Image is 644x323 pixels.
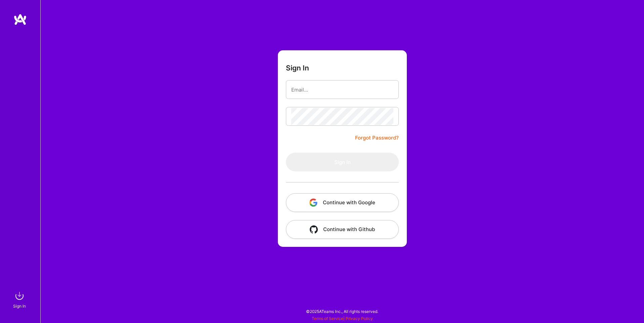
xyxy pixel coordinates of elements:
[355,134,399,142] a: Forgot Password?
[286,64,309,72] h3: Sign In
[310,225,318,233] img: icon
[40,303,644,320] div: © 2025 ATeams Inc., All rights reserved.
[291,81,393,98] input: Email...
[309,199,317,207] img: icon
[286,193,399,212] button: Continue with Google
[346,316,373,321] a: Privacy Policy
[312,316,373,321] span: |
[13,289,26,303] img: sign in
[312,316,343,321] a: Terms of Service
[14,289,26,310] a: sign inSign In
[13,303,26,310] div: Sign In
[286,153,399,171] button: Sign In
[13,13,27,25] img: logo
[286,220,399,239] button: Continue with Github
